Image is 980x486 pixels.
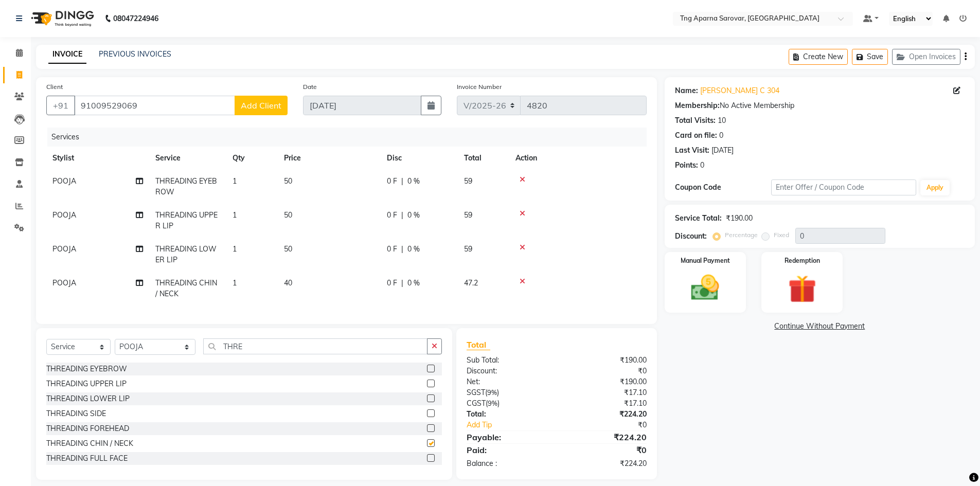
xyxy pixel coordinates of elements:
[47,128,654,147] div: Services
[407,176,420,187] span: 0 %
[155,210,218,230] span: THREADING UPPER LIP
[401,176,403,187] span: |
[401,278,403,289] span: |
[52,278,76,287] span: POOJA
[46,408,106,419] div: THREADING SIDE
[387,176,397,187] span: 0 F
[459,420,573,430] a: Add Tip
[726,213,753,224] div: ₹190.00
[920,180,950,195] button: Apply
[700,85,779,96] a: [PERSON_NAME] C 304
[557,398,654,409] div: ₹17.10
[46,364,127,374] div: THREADING EYEBROW
[459,444,557,456] div: Paid:
[557,376,654,387] div: ₹190.00
[52,210,76,220] span: POOJA
[46,379,127,389] div: THREADING UPPER LIP
[675,145,709,156] div: Last Visit:
[459,387,557,398] div: ( )
[675,115,716,126] div: Total Visits:
[779,272,825,307] img: _gift.svg
[682,272,728,304] img: _cash.svg
[52,244,76,254] span: POOJA
[509,147,647,170] th: Action
[401,244,403,255] span: |
[387,210,397,221] span: 0 F
[401,210,403,221] span: |
[233,176,237,186] span: 1
[675,100,720,111] div: Membership:
[557,431,654,443] div: ₹224.20
[457,82,502,92] label: Invoice Number
[99,49,171,59] a: PREVIOUS INVOICES
[407,244,420,255] span: 0 %
[155,244,217,264] span: THREADING LOWER LIP
[459,431,557,443] div: Payable:
[387,244,397,255] span: 0 F
[233,278,237,287] span: 1
[675,182,772,193] div: Coupon Code
[387,278,397,289] span: 0 F
[74,96,235,115] input: Search by Name/Mobile/Email/Code
[557,355,654,366] div: ₹190.00
[46,453,128,464] div: THREADING FULL FACE
[458,147,509,170] th: Total
[557,444,654,456] div: ₹0
[459,376,557,387] div: Net:
[46,393,130,404] div: THREADING LOWER LIP
[459,355,557,366] div: Sub Total:
[464,176,472,186] span: 59
[459,398,557,409] div: ( )
[155,176,217,196] span: THREADING EYEBROW
[226,147,278,170] th: Qty
[407,278,420,289] span: 0 %
[284,176,292,186] span: 50
[46,147,149,170] th: Stylist
[278,147,381,170] th: Price
[149,147,226,170] th: Service
[464,244,472,254] span: 59
[675,85,698,96] div: Name:
[681,256,730,265] label: Manual Payment
[464,278,478,287] span: 47.2
[284,210,292,220] span: 50
[26,4,97,33] img: logo
[284,278,292,287] span: 40
[675,213,722,224] div: Service Total:
[233,210,237,220] span: 1
[774,230,789,240] label: Fixed
[725,230,758,240] label: Percentage
[557,366,654,376] div: ₹0
[46,423,129,434] div: THREADING FOREHEAD
[46,82,63,92] label: Client
[46,438,133,449] div: THREADING CHIN / NECK
[233,244,237,254] span: 1
[771,179,916,195] input: Enter Offer / Coupon Code
[675,130,717,141] div: Card on file:
[852,49,888,65] button: Save
[718,115,726,126] div: 10
[467,399,486,408] span: CGST
[675,160,698,171] div: Points:
[467,388,485,397] span: SGST
[675,100,965,111] div: No Active Membership
[467,339,490,350] span: Total
[459,458,557,469] div: Balance :
[667,321,973,332] a: Continue Without Payment
[459,409,557,420] div: Total:
[464,210,472,220] span: 59
[155,278,217,298] span: THREADING CHIN / NECK
[892,49,960,65] button: Open Invoices
[557,409,654,420] div: ₹224.20
[557,387,654,398] div: ₹17.10
[284,244,292,254] span: 50
[488,399,497,407] span: 9%
[711,145,734,156] div: [DATE]
[303,82,317,92] label: Date
[719,130,723,141] div: 0
[235,96,288,115] button: Add Client
[52,176,76,186] span: POOJA
[241,100,281,111] span: Add Client
[113,4,158,33] b: 08047224946
[789,49,848,65] button: Create New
